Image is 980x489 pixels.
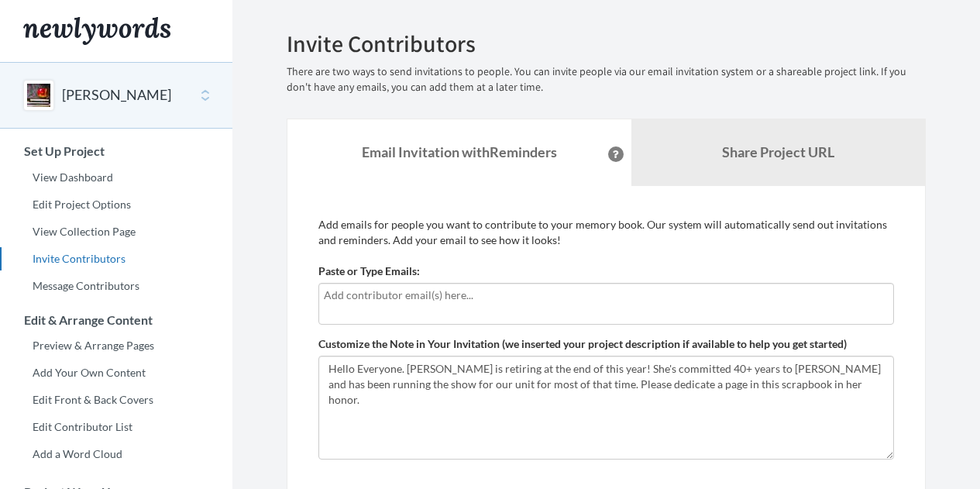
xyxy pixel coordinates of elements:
b: Share Project URL [722,143,834,160]
label: Customize the Note in Your Invitation (we inserted your project description if available to help ... [318,336,847,352]
img: Newlywords logo [23,17,170,45]
input: Add contributor email(s) here... [324,287,889,304]
h3: Set Up Project [1,144,232,158]
h3: Edit & Arrange Content [1,313,232,327]
textarea: Hello Everyone. [PERSON_NAME] is retiring at the end of this year! She's committed 40+ years to [... [318,356,894,460]
label: Paste or Type Emails: [318,263,420,279]
button: [PERSON_NAME] [62,85,171,105]
strong: Email Invitation with Reminders [362,143,557,160]
p: There are two ways to send invitations to people. You can invite people via our email invitation ... [287,64,926,95]
h2: Invite Contributors [287,31,926,57]
p: Add emails for people you want to contribute to your memory book. Our system will automatically s... [318,217,894,248]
